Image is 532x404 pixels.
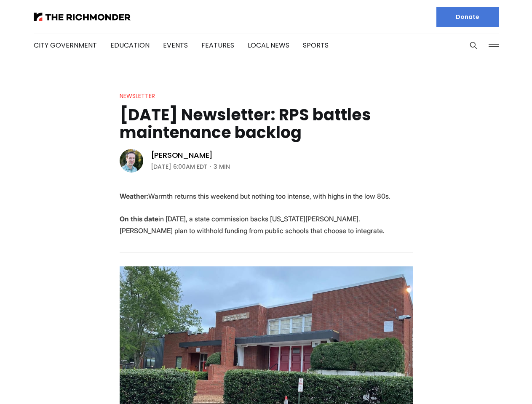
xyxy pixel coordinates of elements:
a: Events [163,40,188,50]
p: in [DATE], a state commission backs [US_STATE][PERSON_NAME]. [PERSON_NAME] plan to withhold fundi... [120,213,413,237]
button: Search this site [467,39,480,52]
h1: [DATE] Newsletter: RPS battles maintenance backlog [120,106,413,141]
a: Education [110,40,150,50]
a: Donate [436,7,499,27]
img: The Richmonder [34,13,131,21]
p: Warmth returns this weekend but nothing too intense, with highs in the low 80s. [120,190,413,202]
span: 3 min [214,162,230,172]
strong: Weather: [120,192,148,200]
a: Sports [303,40,329,50]
a: Local News [248,40,289,50]
a: Newsletter [120,92,155,100]
a: Features [201,40,234,50]
strong: On this date [120,215,158,223]
a: [PERSON_NAME] [151,150,213,160]
a: City Government [34,40,97,50]
img: Michael Phillips [120,149,143,173]
time: [DATE] 6:00AM EDT [151,162,208,172]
